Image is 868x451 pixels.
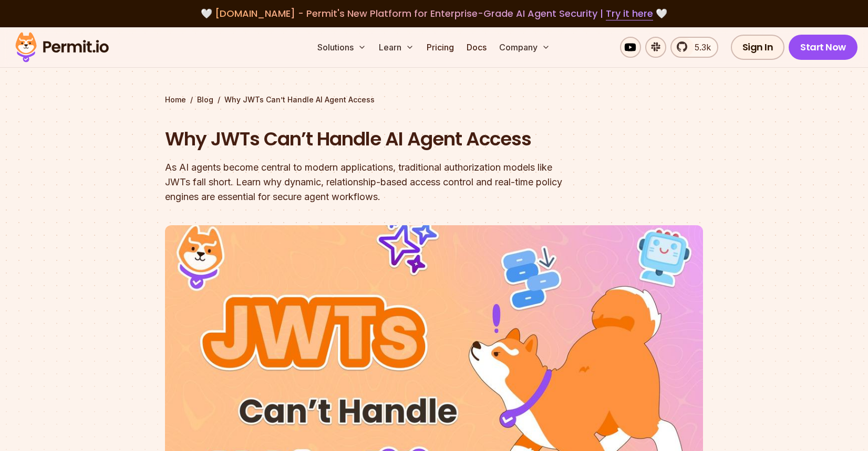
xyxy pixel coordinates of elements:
[197,95,213,105] a: Blog
[731,35,785,60] a: Sign In
[165,95,703,105] div: / /
[789,35,857,60] a: Start Now
[606,7,653,20] a: Try it here
[462,37,491,58] a: Docs
[165,126,569,152] h1: Why JWTs Can’t Handle AI Agent Access
[495,37,554,58] button: Company
[375,37,418,58] button: Learn
[165,160,569,204] div: As AI agents become central to modern applications, traditional authorization models like JWTs fa...
[25,6,843,21] div: 🤍 🤍
[422,37,458,58] a: Pricing
[11,29,113,65] img: Permit logo
[688,41,711,54] span: 5.3k
[670,37,718,58] a: 5.3k
[313,37,370,58] button: Solutions
[215,7,653,20] span: [DOMAIN_NAME] - Permit's New Platform for Enterprise-Grade AI Agent Security |
[165,95,186,105] a: Home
